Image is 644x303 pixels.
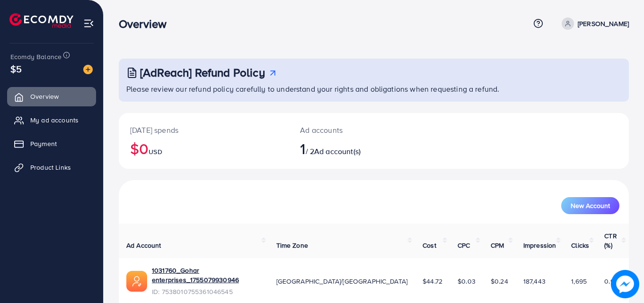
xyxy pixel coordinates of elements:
[491,277,508,286] span: $0.24
[83,18,94,29] img: menu
[9,13,73,28] img: logo
[314,146,361,156] span: Ad account(s)
[7,158,96,177] a: Product Links
[458,241,470,250] span: CPC
[126,241,161,250] span: Ad Account
[30,92,59,101] span: Overview
[10,52,62,61] span: Ecomdy Balance
[152,266,261,285] a: 1031760_Gohar enterprises_1755079930946
[571,277,587,286] span: 1,695
[300,138,305,159] span: 1
[578,18,629,29] p: [PERSON_NAME]
[30,163,71,172] span: Product Links
[571,241,589,250] span: Clicks
[10,62,22,76] span: $5
[604,277,614,286] span: 0.9
[30,115,79,125] span: My ad accounts
[152,287,261,296] span: ID: 7538010755361046545
[7,134,96,153] a: Payment
[491,241,504,250] span: CPM
[276,277,408,286] span: [GEOGRAPHIC_DATA]/[GEOGRAPHIC_DATA]
[7,87,96,106] a: Overview
[276,241,308,250] span: Time Zone
[126,271,147,292] img: ic-ads-acc.e4c84228.svg
[130,139,277,157] h2: $0
[130,124,277,136] p: [DATE] spends
[7,111,96,130] a: My ad accounts
[458,277,476,286] span: $0.03
[140,66,265,79] h3: [AdReach] Refund Policy
[571,202,610,209] span: New Account
[604,231,617,250] span: CTR (%)
[561,197,619,214] button: New Account
[611,270,639,298] img: image
[119,17,174,31] h3: Overview
[423,241,436,250] span: Cost
[83,65,93,74] img: image
[149,147,162,156] span: USD
[300,139,405,157] h2: / 2
[300,124,405,136] p: Ad accounts
[30,139,57,148] span: Payment
[523,241,556,250] span: Impression
[523,277,546,286] span: 187,443
[558,17,629,30] a: [PERSON_NAME]
[126,83,623,95] p: Please review our refund policy carefully to understand your rights and obligations when requesti...
[423,277,442,286] span: $44.72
